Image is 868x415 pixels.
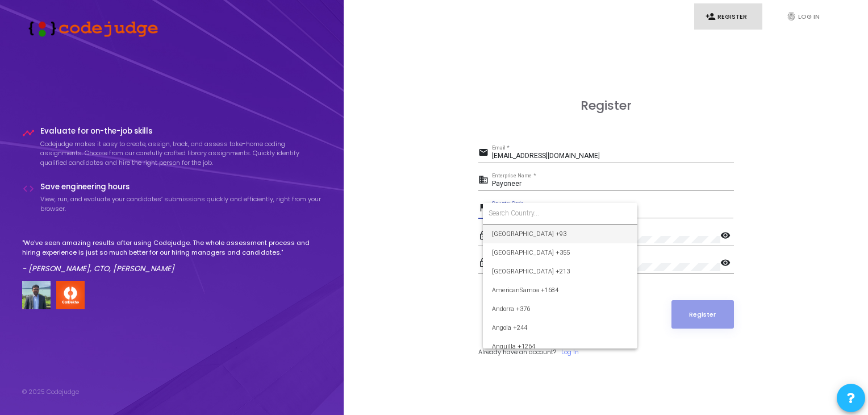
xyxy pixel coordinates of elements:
[492,300,628,318] span: Andorra +376
[492,281,628,300] span: AmericanSamoa +1684
[492,262,628,281] span: [GEOGRAPHIC_DATA] +213
[489,208,632,218] input: Search Country...
[492,318,628,337] span: Angola +244
[492,337,628,356] span: Anguilla +1264
[492,243,628,262] span: [GEOGRAPHIC_DATA] +355
[492,225,628,243] span: [GEOGRAPHIC_DATA] +93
